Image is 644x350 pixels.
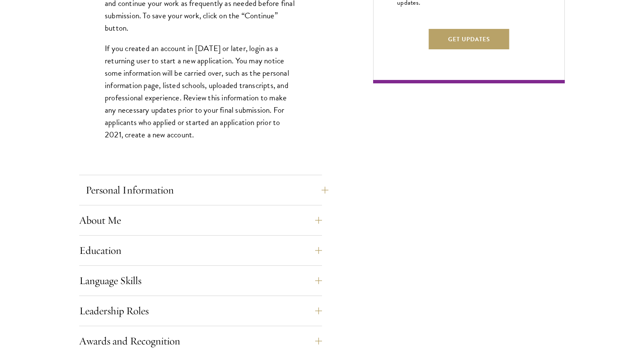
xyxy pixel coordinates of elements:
button: About Me [79,210,322,230]
button: Leadership Roles [79,301,322,321]
p: If you created an account in [DATE] or later, login as a returning user to start a new applicatio... [105,42,296,141]
button: Get Updates [429,29,509,49]
button: Language Skills [79,270,322,291]
button: Education [79,240,322,261]
button: Personal Information [86,180,328,200]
